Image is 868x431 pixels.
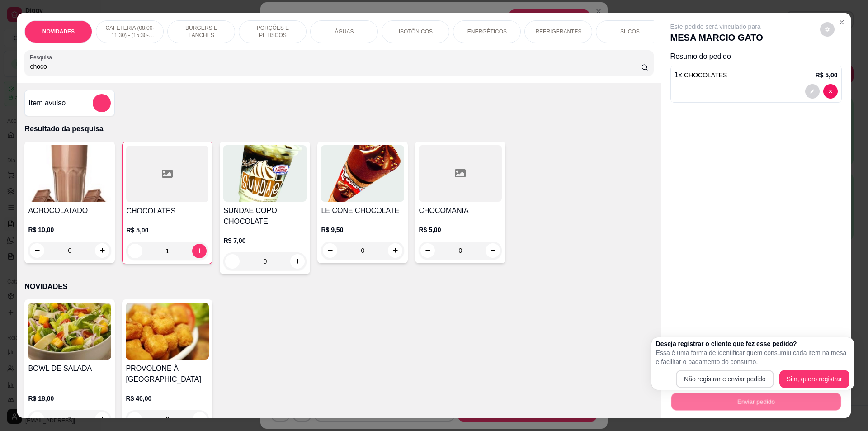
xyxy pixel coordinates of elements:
[321,225,404,234] p: R$ 9,50
[95,243,109,258] button: increase-product-quantity
[24,123,653,134] p: Resultado da pesquisa
[656,339,849,348] h2: Deseja registrar o cliente que fez esse pedido?
[28,303,111,360] img: product-image
[671,393,840,411] button: Enviar pedido
[290,254,305,269] button: increase-product-quantity
[30,53,55,61] label: Pesquisa
[126,303,209,360] img: product-image
[419,225,502,234] p: R$ 5,00
[820,22,835,37] button: decrease-product-quantity
[321,145,404,202] img: product-image
[835,15,849,29] button: Close
[126,226,208,235] p: R$ 5,00
[127,412,142,426] button: decrease-product-quantity
[126,363,209,385] h4: PROVOLONE À [GEOGRAPHIC_DATA]
[30,412,44,426] button: decrease-product-quantity
[225,254,240,269] button: decrease-product-quantity
[420,243,435,258] button: decrease-product-quantity
[323,243,337,258] button: decrease-product-quantity
[467,28,507,35] p: ENERGÉTICOS
[670,22,763,31] p: Este pedido será vinculado para
[30,62,641,71] input: Pesquisa
[656,348,849,366] p: Essa é uma forma de identificar quem consumiu cada item na mesa e facilitar o pagamento do consumo.
[28,225,111,234] p: R$ 10,00
[246,24,299,39] p: PORÇÕES E PETISCOS
[805,84,820,99] button: decrease-product-quantity
[535,28,581,35] p: REFRIGERANTES
[779,370,849,388] button: Sim, quero registrar
[816,71,838,80] p: R$ 5,00
[24,281,653,292] p: NOVIDADES
[670,31,763,44] p: MESA MARCIO GATO
[486,243,500,258] button: increase-product-quantity
[104,24,156,39] p: CAFETERIA (08:00-11:30) - (15:30-18:00)
[399,28,433,35] p: ISOTÔNICOS
[823,84,838,99] button: decrease-product-quantity
[42,28,75,35] p: NOVIDADES
[223,236,307,245] p: R$ 7,00
[192,244,207,258] button: increase-product-quantity
[30,243,44,258] button: decrease-product-quantity
[419,205,502,216] h4: CHOCOMANIA
[126,394,209,403] p: R$ 40,00
[223,145,307,202] img: product-image
[670,51,842,62] p: Resumo do pedido
[223,205,307,227] h4: SUNDAE COPO CHOCOLATE
[321,205,404,216] h4: LE CONE CHOCOLATE
[95,412,109,426] button: increase-product-quantity
[28,363,111,374] h4: BOWL DE SALADA
[388,243,402,258] button: increase-product-quantity
[28,145,111,202] img: product-image
[175,24,227,39] p: BURGERS E LANCHES
[28,205,111,216] h4: ACHOCOLATADO
[28,98,66,109] h4: Item avulso
[676,370,774,388] button: Não registrar e enviar pedido
[675,70,727,81] p: 1 x
[128,244,142,258] button: decrease-product-quantity
[620,28,640,35] p: SUCOS
[126,206,208,217] h4: CHOCOLATES
[193,412,207,426] button: increase-product-quantity
[28,394,111,403] p: R$ 18,00
[335,28,354,35] p: ÁGUAS
[93,94,111,112] button: add-separate-item
[684,71,727,79] span: CHOCOLATES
